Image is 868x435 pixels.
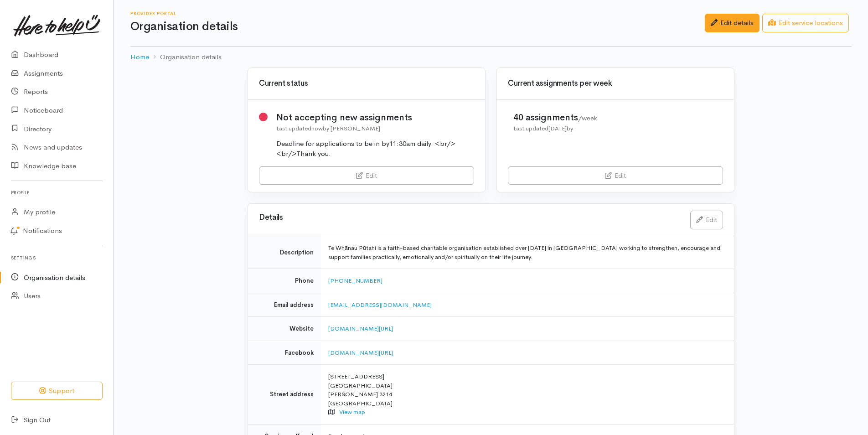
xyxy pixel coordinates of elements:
h6: Settings [11,252,103,264]
h3: Current assignments per week [508,79,723,88]
td: Facebook [248,341,321,365]
a: View map [339,408,365,416]
div: Last updated by [PERSON_NAME] [276,124,475,133]
div: Deadline for applications to be in by11:30am daily. <br/><br/>Thank you. [276,139,475,159]
a: [EMAIL_ADDRESS][DOMAIN_NAME] [328,301,432,309]
a: Edit [508,166,723,185]
td: [STREET_ADDRESS] [GEOGRAPHIC_DATA] [PERSON_NAME] 3214 [GEOGRAPHIC_DATA] [321,365,734,425]
a: Edit service locations [762,14,849,32]
button: Support [11,382,103,400]
a: [PHONE_NUMBER] [328,277,382,285]
div: 40 assignments [513,111,597,124]
a: [DOMAIN_NAME][URL] [328,325,393,332]
li: Organisation details [149,52,222,62]
h6: Provider Portal [130,11,705,16]
a: Edit details [705,14,759,32]
td: Website [248,317,321,341]
td: Te Whānau Pūtahi is a faith-based charitable organisation established over [DATE] in [GEOGRAPHIC_... [321,236,734,269]
h3: Current status [259,79,474,88]
nav: breadcrumb [130,47,852,68]
a: Edit [259,166,474,185]
td: Email address [248,293,321,317]
div: Not accepting new assignments [276,111,475,124]
td: Phone [248,269,321,293]
div: Last updated by [513,124,597,133]
span: /week [578,114,597,122]
h1: Organisation details [130,20,705,33]
a: Edit [690,211,723,229]
a: Home [130,52,149,62]
h6: Profile [11,186,103,199]
a: [DOMAIN_NAME][URL] [328,349,393,357]
time: [DATE] [548,124,567,132]
td: Street address [248,365,321,425]
time: now [311,124,323,132]
h3: Details [259,213,679,222]
td: Description [248,236,321,269]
